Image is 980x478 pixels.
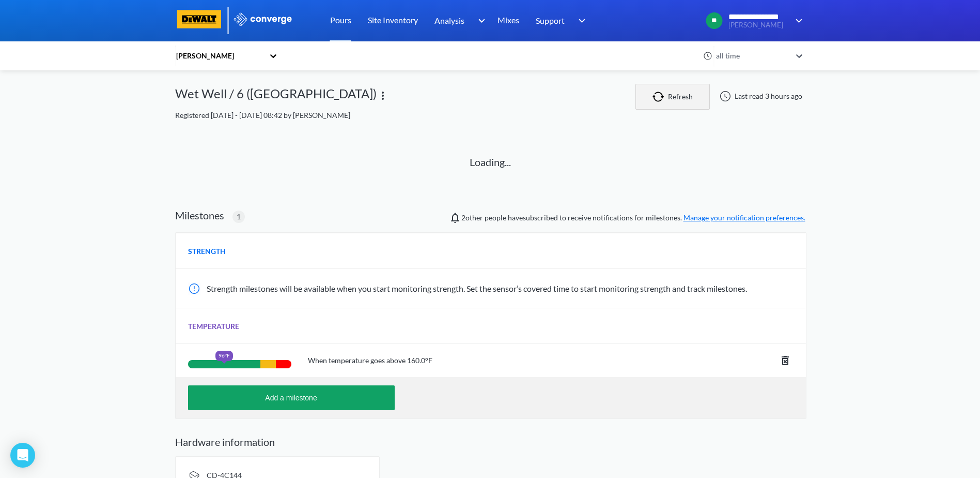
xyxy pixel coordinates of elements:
[215,351,233,361] div: 96°F
[188,321,239,332] span: TEMPERATURE
[175,84,377,110] div: Wet Well / 6 ([GEOGRAPHIC_DATA])
[308,355,432,366] span: When temperature goes above 160.0°F
[175,209,224,221] h2: Milestones
[188,246,226,257] span: STRENGTH
[175,436,805,448] h2: Hardware information
[175,10,224,28] img: logo-dewalt.svg
[10,443,35,468] div: Open Intercom Messenger
[652,92,668,102] img: icon-refresh.svg
[207,283,747,293] span: Strength milestones will be available when you start monitoring strength. Set the sensor’s covere...
[635,84,710,110] button: Refresh
[683,213,805,222] a: Manage your notification preferences.
[233,12,293,26] img: logo_ewhite.svg
[536,14,565,27] span: Support
[572,14,588,27] img: downArrow.svg
[377,89,389,102] img: more.svg
[175,50,264,62] div: [PERSON_NAME]
[789,14,805,27] img: downArrow.svg
[237,211,241,222] span: 1
[434,14,464,27] span: Analysis
[703,51,712,61] img: icon-clock.svg
[714,90,805,102] div: Last read 3 hours ago
[470,154,511,170] p: Loading...
[471,14,488,27] img: downArrow.svg
[188,385,395,410] button: Add a milestone
[461,212,805,223] span: people have subscribed to receive notifications for milestones.
[449,212,461,224] img: notifications-icon.svg
[175,111,350,119] span: Registered [DATE] - [DATE] 08:42 by [PERSON_NAME]
[728,21,789,29] span: [PERSON_NAME]
[713,50,791,62] div: all time
[461,213,483,222] span: Jason, Clay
